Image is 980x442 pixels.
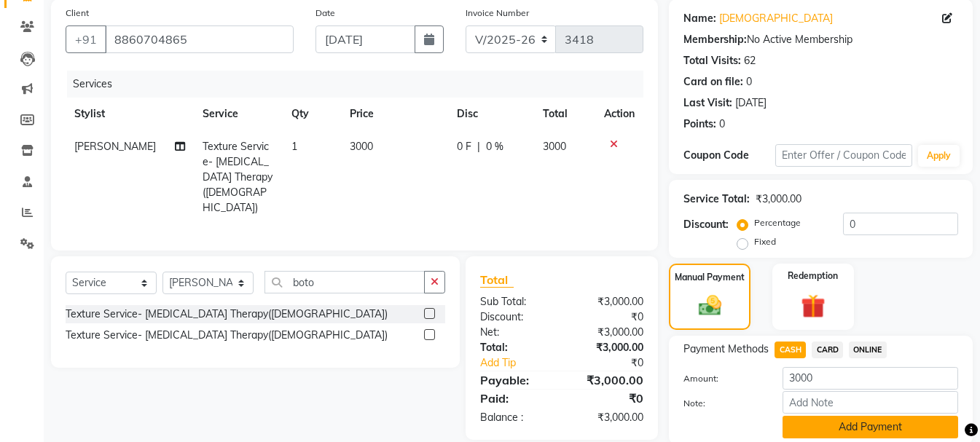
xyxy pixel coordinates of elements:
div: Sub Total: [469,294,562,309]
th: Service [194,98,282,130]
button: Apply [918,145,960,167]
th: Action [595,98,643,130]
label: Fixed [754,235,776,248]
div: Card on file: [683,74,743,90]
div: ₹3,000.00 [562,294,654,309]
div: Membership: [683,32,747,47]
div: Texture Service- [MEDICAL_DATA] Therapy([DEMOGRAPHIC_DATA]) [66,328,388,343]
a: [DEMOGRAPHIC_DATA] [719,11,833,26]
img: _gift.svg [793,291,833,321]
div: ₹0 [562,390,654,407]
div: [DATE] [735,95,767,111]
th: Total [534,98,595,130]
input: Search or Scan [264,271,425,293]
input: Search by Name/Mobile/Email/Code [105,25,294,53]
div: Coupon Code [683,148,775,163]
span: 3000 [350,140,373,153]
th: Disc [448,98,534,130]
span: 1 [291,140,297,153]
span: | [477,139,480,154]
div: ₹3,000.00 [562,340,654,355]
div: Name: [683,11,716,26]
label: Date [315,7,335,20]
th: Stylist [66,98,194,130]
div: ₹3,000.00 [756,192,801,207]
div: 0 [746,74,752,90]
span: Texture Service- [MEDICAL_DATA] Therapy([DEMOGRAPHIC_DATA]) [203,140,273,214]
div: Points: [683,117,716,132]
div: Net: [469,325,562,340]
div: Last Visit: [683,95,732,111]
div: 0 [719,117,725,132]
label: Invoice Number [466,7,529,20]
div: Balance : [469,410,562,425]
label: Note: [673,397,772,410]
span: CASH [775,342,806,358]
label: Amount: [673,372,772,385]
div: No Active Membership [683,32,958,47]
span: [PERSON_NAME] [74,140,156,153]
div: Payable: [469,371,562,389]
span: Payment Methods [683,342,769,357]
span: 3000 [543,140,566,153]
div: ₹0 [577,355,654,371]
label: Client [66,7,89,20]
div: ₹3,000.00 [562,371,654,389]
div: Discount: [469,309,562,325]
input: Amount [783,367,958,390]
th: Qty [283,98,342,130]
label: Percentage [754,216,801,229]
div: ₹3,000.00 [562,410,654,425]
input: Add Note [783,391,958,414]
th: Price [341,98,448,130]
button: Add Payment [783,416,958,438]
div: 62 [744,53,756,68]
div: Services [67,71,654,98]
div: ₹0 [562,309,654,325]
label: Redemption [788,269,838,283]
span: 0 F [457,139,471,154]
input: Enter Offer / Coupon Code [775,144,912,167]
div: Total: [469,340,562,355]
div: Discount: [683,217,729,232]
a: Add Tip [469,355,578,371]
span: CARD [812,342,843,358]
span: 0 % [486,139,503,154]
span: Total [480,272,514,288]
span: ONLINE [849,342,887,358]
div: Paid: [469,390,562,407]
div: Texture Service- [MEDICAL_DATA] Therapy([DEMOGRAPHIC_DATA]) [66,307,388,322]
label: Manual Payment [675,271,745,284]
button: +91 [66,25,106,53]
div: ₹3,000.00 [562,325,654,340]
img: _cash.svg [691,293,729,319]
div: Total Visits: [683,53,741,68]
div: Service Total: [683,192,750,207]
